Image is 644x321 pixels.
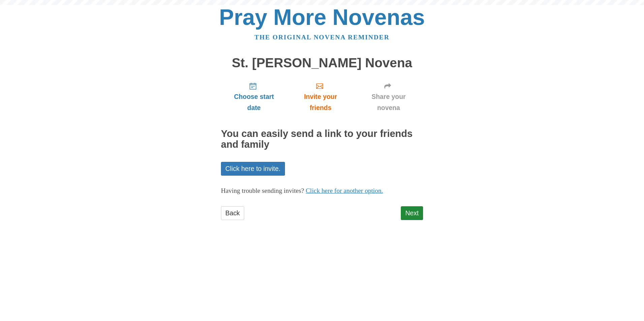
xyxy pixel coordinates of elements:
[287,77,354,117] a: Invite your friends
[221,129,423,150] h2: You can easily send a link to your friends and family
[361,91,416,113] span: Share your novena
[219,5,425,30] a: Pray More Novenas
[294,91,347,113] span: Invite your friends
[255,34,390,41] a: The original novena reminder
[306,187,383,194] a: Click here for another option.
[401,206,423,220] a: Next
[354,77,423,117] a: Share your novena
[221,187,304,194] span: Having trouble sending invites?
[221,162,285,176] a: Click here to invite.
[228,91,280,113] span: Choose start date
[221,206,244,220] a: Back
[221,77,287,117] a: Choose start date
[221,56,423,70] h1: St. [PERSON_NAME] Novena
